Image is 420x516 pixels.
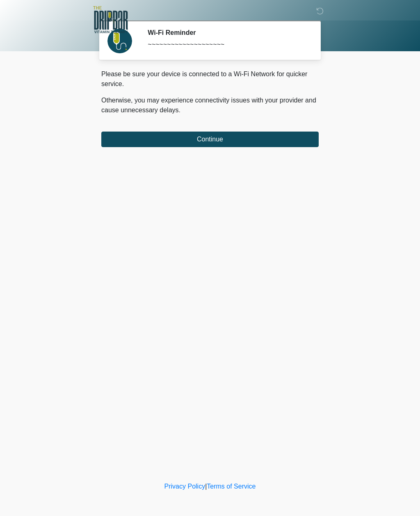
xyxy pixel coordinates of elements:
[93,6,128,33] img: The DRIPBaR - Alamo Ranch SATX Logo
[205,483,207,490] a: |
[179,107,180,114] span: .
[101,69,319,89] p: Please be sure your device is connected to a Wi-Fi Network for quicker service.
[148,40,306,50] div: ~~~~~~~~~~~~~~~~~~~~
[101,132,319,147] button: Continue
[101,95,319,115] p: Otherwise, you may experience connectivity issues with your provider and cause unnecessary delays
[207,483,256,490] a: Terms of Service
[107,29,132,53] img: Agent Avatar
[164,483,205,490] a: Privacy Policy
